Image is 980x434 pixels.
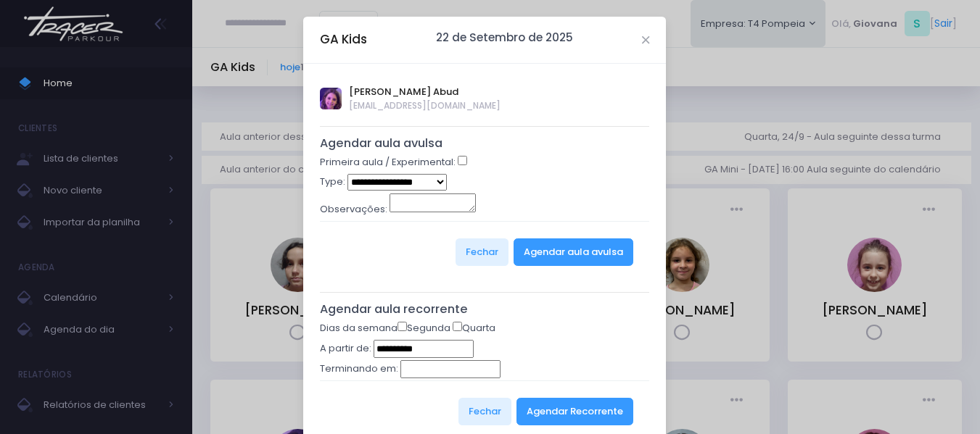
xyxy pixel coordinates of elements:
[320,155,456,170] label: Primeira aula / Experimental:
[320,136,650,151] h5: Agendar aula avulsa
[642,36,649,43] button: Close
[320,202,387,217] label: Observações:
[453,322,462,331] input: Quarta
[516,398,633,425] button: Agendar Recorrente
[436,31,573,44] h6: 22 de Setembro de 2025
[320,302,650,317] h5: Agendar aula recorrente
[320,362,398,376] label: Terminando em:
[453,321,495,335] label: Quarta
[349,99,501,112] span: [EMAIL_ADDRESS][DOMAIN_NAME]
[349,85,501,99] span: [PERSON_NAME] Abud
[458,398,511,425] button: Fechar
[320,341,371,356] label: A partir de:
[320,175,345,189] label: Type:
[398,321,450,335] label: Segunda
[398,322,407,331] input: Segunda
[320,30,367,49] h5: GA Kids
[514,238,633,266] button: Agendar aula avulsa
[456,238,508,266] button: Fechar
